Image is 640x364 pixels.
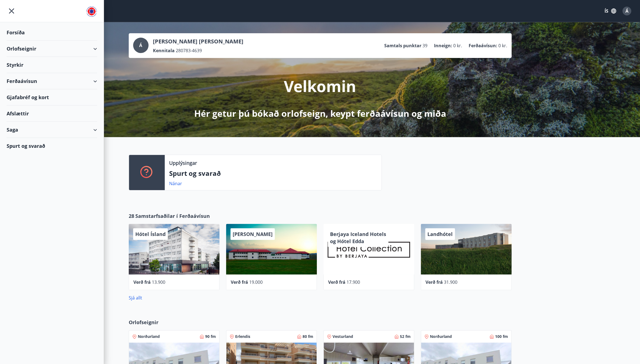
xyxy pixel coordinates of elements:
button: ÍS [601,6,619,16]
span: Á [625,8,628,14]
p: Spurt og svarað [169,169,377,178]
div: Afslættir [7,105,97,122]
p: Velkomin [284,76,356,96]
div: Ferðaávísun [7,73,97,89]
span: 17.900 [347,279,360,285]
span: Verð frá [133,279,151,285]
span: Verð frá [328,279,345,285]
p: Inneign : [434,43,452,49]
span: Vesturland [333,334,353,339]
p: Kennitala [153,48,175,54]
button: menu [7,6,17,16]
span: 13.900 [152,279,165,285]
div: Gjafabréf og kort [7,89,97,105]
p: Samtals punktar [384,43,421,49]
span: Landhótel [427,231,453,237]
span: 28 [129,212,134,219]
span: 39 [422,43,427,49]
span: Berjaya Iceland Hotels og Hótel Edda [330,231,386,244]
span: 100 fm [495,334,508,339]
p: Upplýsingar [169,159,197,166]
img: union_logo [86,6,97,17]
p: [PERSON_NAME] [PERSON_NAME] [153,38,243,45]
a: Sjá allt [129,295,142,301]
span: Á [139,42,142,48]
div: Orlofseignir [7,41,97,57]
span: 31.900 [444,279,457,285]
span: Norðurland [430,334,452,339]
span: 280783-4639 [176,48,202,54]
span: 90 fm [205,334,216,339]
span: Norðurland [138,334,160,339]
a: Nánar [169,180,182,187]
span: 52 fm [400,334,411,339]
span: 0 kr. [498,43,507,49]
span: Erlendis [235,334,250,339]
span: Hótel Ísland [135,231,166,237]
div: Saga [7,122,97,138]
span: 19.000 [249,279,263,285]
div: Styrkir [7,57,97,73]
span: 0 kr. [453,43,462,49]
span: Orlofseignir [129,319,158,326]
button: Á [620,4,633,18]
span: 80 fm [303,334,313,339]
span: Verð frá [425,279,443,285]
span: [PERSON_NAME] [233,231,273,237]
span: Verð frá [231,279,248,285]
p: Hér getur þú bókað orlofseign, keypt ferðaávísun og miða [194,107,446,120]
p: Ferðaávísun : [469,43,497,49]
span: Samstarfsaðilar í Ferðaávísun [135,212,210,219]
div: Spurt og svarað [7,138,97,154]
div: Forsíða [7,24,97,41]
